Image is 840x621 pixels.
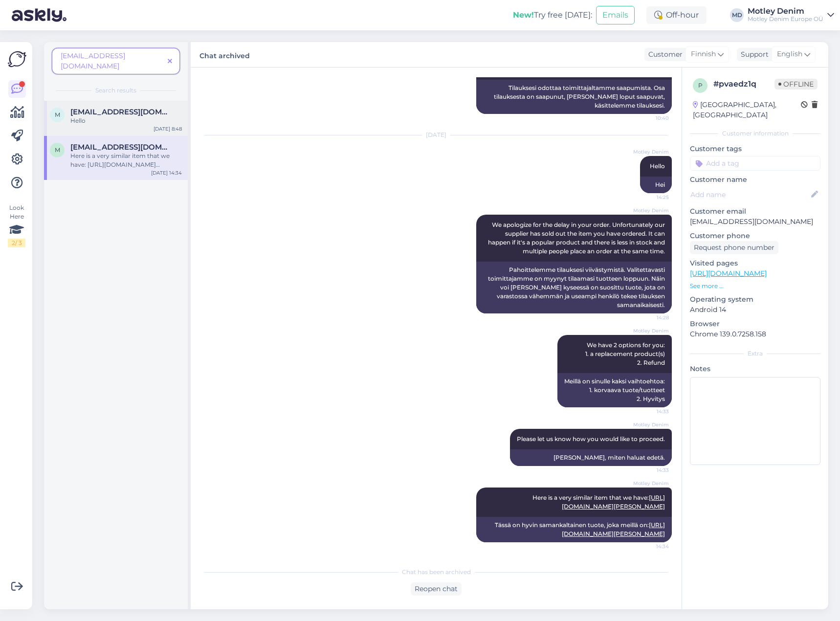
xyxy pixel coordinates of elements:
[730,8,744,22] div: MD
[632,543,669,550] span: 14:34
[632,327,669,334] span: Motley Denim
[402,568,471,577] span: Chat has been archived
[713,78,774,90] div: # pvaedz1q
[777,49,802,60] span: English
[693,100,801,120] div: [GEOGRAPHIC_DATA], [GEOGRAPHIC_DATA]
[200,131,672,139] div: [DATE]
[691,49,716,60] span: Finnish
[690,217,820,227] p: [EMAIL_ADDRESS][DOMAIN_NAME]
[513,10,534,20] b: New!
[644,49,683,60] div: Customer
[632,421,669,428] span: Motley Denim
[690,189,809,200] input: Add name
[690,329,820,339] p: Chrome 139.0.7258.158
[517,435,665,443] span: Please let us know how you would like to proceed.
[690,364,820,374] p: Notes
[632,148,669,155] span: Motley Denim
[690,349,820,358] div: Extra
[690,129,820,138] div: Customer information
[748,7,834,23] a: Motley DenimMotley Denim Europe OÜ
[476,80,672,114] div: Tilauksesi odottaa toimittajaltamme saapumista. Osa tilauksesta on saapunut, [PERSON_NAME] loput ...
[476,262,672,313] div: Pahoittelemme tilauksesi viivästymistä. Valitettavasti toimittajamme on myynyt tilaamasi tuotteen...
[632,314,669,321] span: 14:28
[70,108,172,116] span: Madmike@live.fi
[585,341,665,366] span: We have 2 options for you: 1. a replacement product(s) 2. Refund
[513,9,592,21] div: Try free [DATE]:
[690,305,820,315] p: Android 14
[151,169,182,177] div: [DATE] 14:34
[690,294,820,305] p: Operating system
[632,207,669,214] span: Motley Denim
[640,177,672,193] div: Hei
[690,231,820,241] p: Customer phone
[55,111,60,118] span: M
[532,494,665,510] span: Here is a very similar item that we have:
[557,373,672,407] div: Meillä on sinulle kaksi vaihtoehtoa: 1. korvaava tuote/tuotteet 2. Hyvitys
[632,480,669,487] span: Motley Denim
[55,146,60,154] span: m
[199,48,250,61] label: Chat archived
[8,239,25,247] div: 2 / 3
[748,15,823,23] div: Motley Denim Europe OÜ
[70,116,182,125] div: Hello
[70,143,172,152] span: madmike@live.fi
[154,125,182,133] div: [DATE] 8:48
[61,51,125,70] span: [EMAIL_ADDRESS][DOMAIN_NAME]
[690,258,820,268] p: Visited pages
[632,194,669,201] span: 14:25
[596,6,635,24] button: Emails
[488,221,666,255] span: We apologize for the delay in your order. Unfortunately our supplier has sold out the item you ha...
[748,7,823,15] div: Motley Denim
[632,114,669,122] span: 10:40
[737,49,769,60] div: Support
[95,86,136,95] span: Search results
[476,517,672,542] div: Tässä on hyvin samankaltainen tuote, joka meillä on:
[70,152,182,169] div: Here is a very similar item that we have: [URL][DOMAIN_NAME][PERSON_NAME]
[646,6,707,24] div: Off-hour
[690,175,820,185] p: Customer name
[690,282,820,290] p: See more ...
[650,162,665,170] span: Hello
[411,582,462,596] div: Reopen chat
[690,206,820,217] p: Customer email
[632,466,669,474] span: 14:33
[690,269,767,278] a: [URL][DOMAIN_NAME]
[774,79,818,89] span: Offline
[632,408,669,415] span: 14:33
[698,82,703,89] span: p
[510,449,672,466] div: [PERSON_NAME], miten haluat edetä.
[690,241,778,254] div: Request phone number
[690,319,820,329] p: Browser
[690,144,820,154] p: Customer tags
[8,50,26,68] img: Askly Logo
[8,203,25,247] div: Look Here
[690,156,820,171] input: Add a tag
